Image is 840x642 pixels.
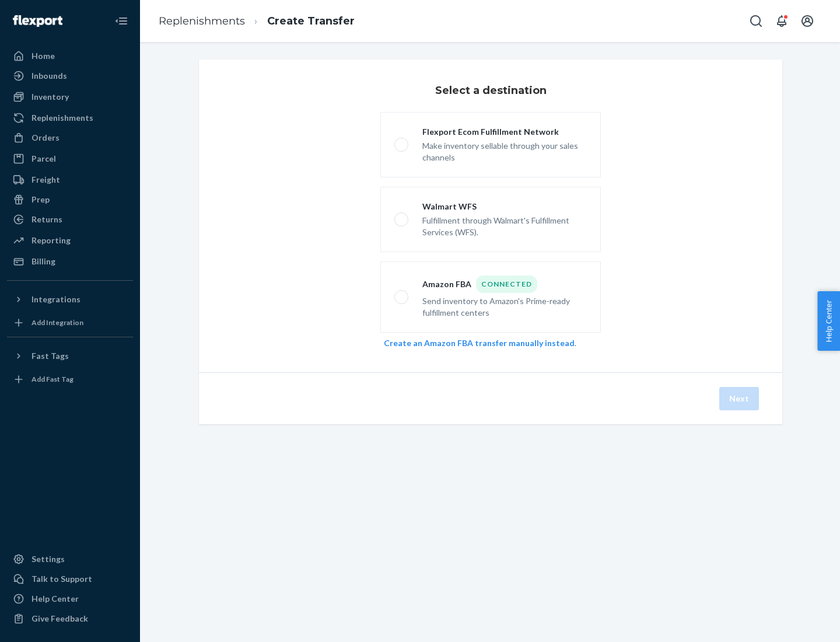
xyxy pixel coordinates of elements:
[32,593,79,605] div: Help Center
[7,570,133,588] a: Talk to Support
[435,83,547,98] h3: Select a destination
[7,609,133,628] button: Give Feedback
[32,317,83,327] div: Add Integration
[7,128,133,147] a: Orders
[422,126,587,138] div: Flexport Ecom Fulfillment Network
[32,374,73,384] div: Add Fast Tag
[7,190,133,209] a: Prep
[32,350,69,362] div: Fast Tags
[7,347,133,365] button: Fast Tags
[422,201,587,212] div: Walmart WFS
[32,153,56,165] div: Parcel
[32,573,92,585] div: Talk to Support
[32,235,71,246] div: Reporting
[7,370,133,389] a: Add Fast Tag
[149,4,364,39] ol: breadcrumbs
[7,210,133,229] a: Returns
[32,553,65,565] div: Settings
[32,50,55,62] div: Home
[7,109,133,127] a: Replenishments
[32,613,88,624] div: Give Feedback
[32,174,60,186] div: Freight
[817,291,840,351] button: Help Center
[32,91,69,103] div: Inventory
[32,112,93,124] div: Replenishments
[7,550,133,568] a: Settings
[32,194,50,205] div: Prep
[7,67,133,85] a: Inbounds
[422,138,587,163] div: Make inventory sellable through your sales channels
[7,170,133,189] a: Freight
[7,252,133,271] a: Billing
[7,88,133,106] a: Inventory
[770,9,793,33] button: Open notifications
[719,387,759,410] button: Next
[384,337,597,349] div: .
[476,275,537,293] div: Connected
[7,589,133,608] a: Help Center
[384,338,575,348] a: Create an Amazon FBA transfer manually instead
[159,15,245,27] a: Replenishments
[422,293,587,319] div: Send inventory to Amazon's Prime-ready fulfillment centers
[796,9,819,33] button: Open account menu
[7,231,133,250] a: Reporting
[422,212,587,238] div: Fulfillment through Walmart's Fulfillment Services (WFS).
[32,70,67,82] div: Inbounds
[32,214,62,225] div: Returns
[7,47,133,65] a: Home
[32,132,60,144] div: Orders
[7,149,133,168] a: Parcel
[422,275,587,293] div: Amazon FBA
[267,15,355,27] a: Create Transfer
[32,294,80,305] div: Integrations
[7,313,133,332] a: Add Integration
[744,9,768,33] button: Open Search Box
[13,15,62,27] img: Flexport logo
[32,256,55,267] div: Billing
[110,9,133,33] button: Close Navigation
[7,290,133,309] button: Integrations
